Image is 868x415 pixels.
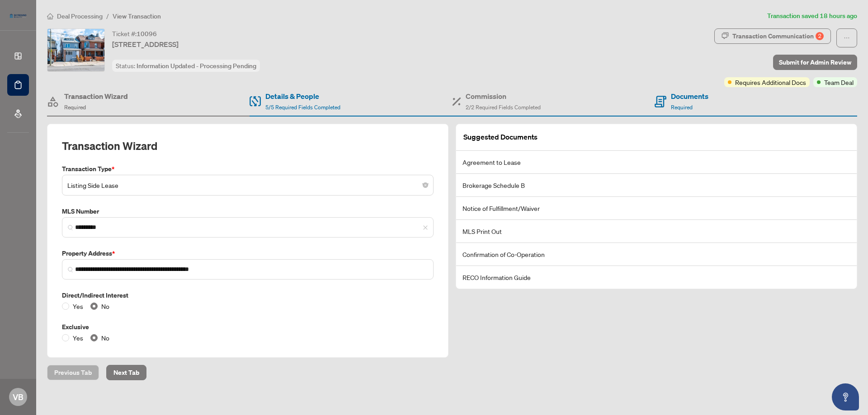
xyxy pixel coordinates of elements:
[265,91,340,102] h4: Details & People
[779,55,851,70] span: Submit for Admin Review
[423,182,428,188] span: close-circle
[735,77,806,87] span: Requires Additional Docs
[62,139,157,153] h2: Transaction Wizard
[456,197,857,220] li: Notice of Fulfillment/Waiver
[62,322,434,332] label: Exclusive
[64,104,86,111] span: Required
[816,32,824,40] div: 2
[112,28,157,39] div: Ticket #:
[98,333,113,343] span: No
[137,62,256,70] span: Information Updated - Processing Pending
[98,301,113,311] span: No
[671,104,693,111] span: Required
[47,365,99,380] button: Previous Tab
[13,391,24,403] span: VB
[767,11,857,21] article: Transaction saved 18 hours ago
[64,91,128,102] h4: Transaction Wizard
[7,11,29,20] img: logo
[62,248,434,258] label: Property Address
[456,266,857,289] li: RECO Information Guide
[732,29,824,43] div: Transaction Communication
[456,174,857,197] li: Brokerage Schedule B
[68,267,73,272] img: search_icon
[57,12,103,20] span: Deal Processing
[137,30,157,38] span: 10096
[832,383,859,410] button: Open asap
[47,13,53,19] span: home
[671,91,708,102] h4: Documents
[824,77,854,87] span: Team Deal
[423,225,428,230] span: close
[466,91,541,102] h4: Commission
[69,333,87,343] span: Yes
[265,104,340,111] span: 5/5 Required Fields Completed
[456,220,857,243] li: MLS Print Out
[112,60,260,72] div: Status:
[714,28,831,44] button: Transaction Communication2
[773,55,857,70] button: Submit for Admin Review
[456,151,857,174] li: Agreement to Lease
[106,11,109,21] li: /
[456,243,857,266] li: Confirmation of Co-Operation
[113,12,161,20] span: View Transaction
[68,225,73,230] img: search_icon
[466,104,541,111] span: 2/2 Required Fields Completed
[62,206,434,216] label: MLS Number
[463,131,538,143] article: Suggested Documents
[69,301,87,311] span: Yes
[62,164,434,174] label: Transaction Type
[113,365,139,380] span: Next Tab
[112,39,179,50] span: [STREET_ADDRESS]
[106,365,146,380] button: Next Tab
[62,290,434,300] label: Direct/Indirect Interest
[47,29,104,71] img: IMG-C12390243_1.jpg
[67,177,428,194] span: Listing Side Lease
[844,35,850,41] span: ellipsis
